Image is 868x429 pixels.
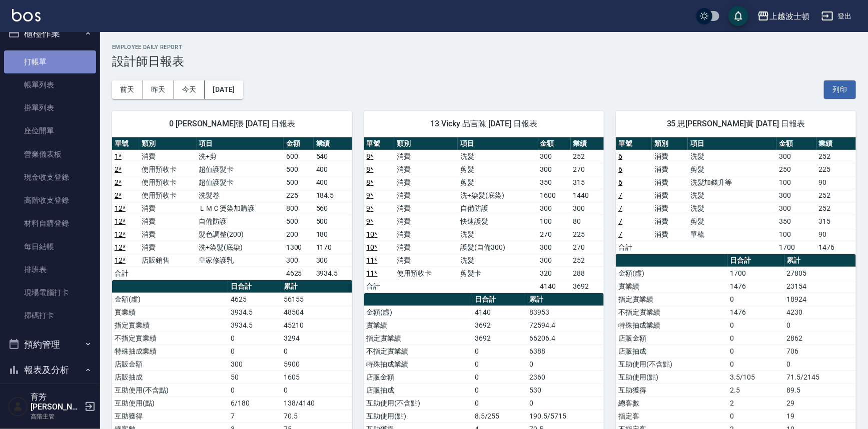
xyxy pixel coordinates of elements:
[112,371,228,384] td: 店販抽成
[727,319,784,332] td: 0
[784,358,856,371] td: 0
[139,189,196,202] td: 使用預收卡
[364,345,472,358] td: 不指定實業績
[197,137,284,150] th: 項目
[139,137,196,150] th: 類別
[776,202,816,215] td: 300
[4,189,96,212] a: 高階收支登錄
[616,371,727,384] td: 互助使用(點)
[394,228,458,241] td: 消費
[816,202,856,215] td: 252
[472,384,527,397] td: 0
[571,228,604,241] td: 225
[537,163,571,176] td: 300
[652,150,688,163] td: 消費
[727,332,784,345] td: 0
[228,306,281,319] td: 3934.5
[364,332,472,345] td: 指定實業績
[688,215,777,228] td: 剪髮
[364,319,472,332] td: 實業績
[784,345,856,358] td: 706
[727,293,784,306] td: 0
[776,137,816,150] th: 金額
[776,176,816,189] td: 100
[616,267,727,280] td: 金額(虛)
[281,345,352,358] td: 0
[816,189,856,202] td: 252
[314,215,352,228] td: 500
[4,212,96,235] a: 材料自購登錄
[816,215,856,228] td: 315
[197,241,284,254] td: 洗+染髮(底染)
[197,150,284,163] td: 洗+剪
[458,228,537,241] td: 洗髮
[364,306,472,319] td: 金額(虛)
[4,96,96,119] a: 掛單列表
[458,202,537,215] td: 自備防護
[197,176,284,189] td: 超值護髮卡
[776,150,816,163] td: 300
[314,202,352,215] td: 560
[571,189,604,202] td: 1440
[616,280,727,293] td: 實業績
[618,152,622,160] a: 6
[284,163,314,176] td: 500
[4,258,96,281] a: 排班表
[284,176,314,189] td: 500
[537,176,571,189] td: 350
[124,119,340,129] span: 0 [PERSON_NAME]張 [DATE] 日報表
[571,176,604,189] td: 315
[12,9,41,21] img: Logo
[314,150,352,163] td: 540
[284,202,314,215] td: 800
[652,137,688,150] th: 類別
[112,293,228,306] td: 金額(虛)
[727,410,784,423] td: 0
[688,228,777,241] td: 單梳
[228,345,281,358] td: 0
[537,267,571,280] td: 320
[776,163,816,176] td: 250
[4,357,96,383] button: 報表及分析
[616,384,727,397] td: 互助獲得
[284,228,314,241] td: 200
[139,241,196,254] td: 消費
[527,293,604,306] th: 累計
[784,371,856,384] td: 71.5/2145
[784,319,856,332] td: 0
[571,280,604,293] td: 3692
[537,189,571,202] td: 1600
[727,267,784,280] td: 1700
[688,150,777,163] td: 洗髮
[652,176,688,189] td: 消費
[364,410,472,423] td: 互助使用(點)
[727,397,784,410] td: 2
[197,202,284,215] td: ＬＭＣ燙染加購護
[31,412,82,421] p: 高階主管
[776,241,816,254] td: 1700
[139,202,196,215] td: 消費
[784,410,856,423] td: 19
[616,319,727,332] td: 特殊抽成業績
[228,371,281,384] td: 50
[472,332,527,345] td: 3692
[784,254,856,267] th: 累計
[616,397,727,410] td: 總客數
[284,137,314,150] th: 金額
[174,80,205,99] button: 今天
[688,163,777,176] td: 剪髮
[784,397,856,410] td: 29
[314,137,352,150] th: 業績
[527,384,604,397] td: 530
[527,397,604,410] td: 0
[197,254,284,267] td: 皇家修護乳
[112,306,228,319] td: 實業績
[784,280,856,293] td: 23154
[364,371,472,384] td: 店販金額
[784,332,856,345] td: 2862
[281,358,352,371] td: 5900
[139,215,196,228] td: 消費
[618,165,622,173] a: 6
[281,397,352,410] td: 138/4140
[4,50,96,73] a: 打帳單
